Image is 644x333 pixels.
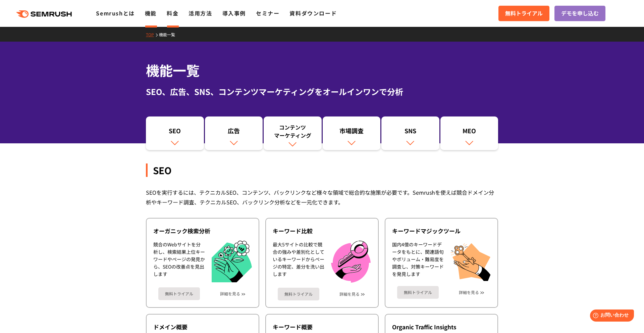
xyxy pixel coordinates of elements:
a: SEO [146,116,204,150]
span: 無料トライアル [505,9,543,18]
a: コンテンツマーケティング [264,116,322,150]
div: ドメイン概要 [153,323,252,331]
a: 機能一覧 [159,32,180,37]
div: 国内4億のキーワードデータをもとに、関連語句やボリューム・難易度を調査し、対策キーワードを発見します [392,241,444,281]
a: 無料トライアル [158,287,200,300]
iframe: Help widget launcher [584,307,637,326]
a: 詳細を見る [220,291,240,296]
div: MEO [444,127,495,138]
div: 最大5サイトの比較で競合の強みや差別化としているキーワードからページの特定、差分を洗い出します [273,241,324,283]
a: 機能 [145,9,157,17]
div: SNS [385,127,436,138]
div: キーワード概要 [273,323,371,331]
a: 無料トライアル [397,286,439,299]
img: キーワード比較 [331,241,371,283]
div: SEOを実行するには、テクニカルSEO、コンテンツ、バックリンクなど様々な領域で総合的な施策が必要です。Semrushを使えば競合ドメイン分析やキーワード調査、テクニカルSEO、バックリンク分析... [146,188,498,207]
a: MEO [440,116,498,150]
img: オーガニック検索分析 [212,241,252,283]
div: SEO [149,127,201,138]
a: デモを申し込む [554,6,605,21]
div: オーガニック検索分析 [153,227,252,235]
span: デモを申し込む [561,9,599,18]
div: 市場調査 [326,127,377,138]
a: 活用方法 [189,9,212,17]
div: SEO [146,163,498,177]
div: キーワード比較 [273,227,371,235]
a: 無料トライアル [498,6,549,21]
div: コンテンツ マーケティング [267,123,318,139]
a: 導入事例 [222,9,246,17]
a: TOP [146,32,159,37]
a: Semrushとは [96,9,135,17]
h1: 機能一覧 [146,60,498,80]
img: キーワードマジックツール [450,241,491,281]
div: 広告 [208,127,260,138]
a: 詳細を見る [459,290,479,295]
a: 広告 [205,116,263,150]
a: 資料ダウンロード [289,9,337,17]
div: 競合のWebサイトを分析し、検索結果上位キーワードやページの発見から、SEOの改善点を見出します [153,241,205,283]
a: 無料トライアル [278,288,319,300]
a: セミナー [256,9,279,17]
div: キーワードマジックツール [392,227,491,235]
div: Organic Traffic Insights [392,323,491,331]
div: SEO、広告、SNS、コンテンツマーケティングをオールインワンで分析 [146,86,498,98]
a: 市場調査 [323,116,381,150]
a: 詳細を見る [339,292,360,296]
a: SNS [381,116,439,150]
a: 料金 [167,9,178,17]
